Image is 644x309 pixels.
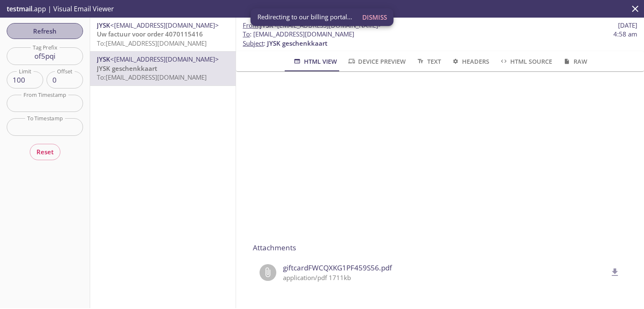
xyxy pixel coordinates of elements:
span: HTML Source [499,56,552,67]
button: Refresh [7,23,83,39]
span: Subject [243,39,264,47]
span: Dismiss [362,12,387,23]
span: To: [EMAIL_ADDRESS][DOMAIN_NAME] [97,73,207,81]
span: testmail [7,4,32,13]
span: JYSK geschenkkaart [97,64,157,73]
span: JYSK [97,21,110,29]
span: <[EMAIL_ADDRESS][DOMAIN_NAME]> [110,55,219,63]
span: Raw [562,56,587,67]
span: From [243,21,258,29]
span: <[EMAIL_ADDRESS][DOMAIN_NAME]> [110,21,219,29]
p: Attachments [253,242,627,253]
a: delete [605,267,621,276]
span: JYSK [97,55,110,63]
span: giftcardFWCQXKG1PF459S56.pdf [283,262,607,273]
span: [DATE] [618,21,637,30]
span: To: [EMAIL_ADDRESS][DOMAIN_NAME] [97,39,207,47]
span: Redirecting to our billing portal... [257,13,352,21]
span: Refresh [13,26,76,36]
p: application/pdf 1711kb [283,273,607,282]
span: 4:58 am [613,30,637,39]
span: : [EMAIL_ADDRESS][DOMAIN_NAME] [243,30,354,39]
button: Reset [30,144,60,160]
span: JYSK geschenkkaart [267,39,327,47]
span: To [243,30,250,38]
p: : [243,30,637,48]
div: JYSK<[EMAIL_ADDRESS][DOMAIN_NAME]>Uw factuur voor order 4070115416To:[EMAIL_ADDRESS][DOMAIN_NAME] [90,18,236,51]
button: delete [605,262,626,283]
span: HTML View [293,56,337,67]
span: Device Preview [347,56,406,67]
span: : [243,21,382,30]
div: JYSK<[EMAIL_ADDRESS][DOMAIN_NAME]>JYSK geschenkkaartTo:[EMAIL_ADDRESS][DOMAIN_NAME] [90,52,236,85]
span: Uw factuur voor order 4070115416 [97,30,203,38]
span: Headers [451,56,489,67]
nav: emails [90,18,236,86]
span: Reset [36,146,54,157]
span: Text [416,56,441,67]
